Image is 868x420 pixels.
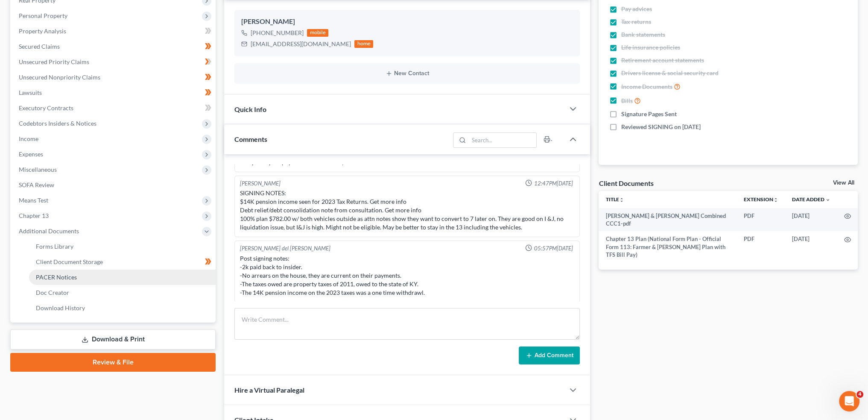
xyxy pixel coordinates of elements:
[354,40,373,48] div: home
[19,58,89,65] span: Unsecured Priority Claims
[785,231,837,262] td: [DATE]
[251,29,304,37] div: [PHONE_NUMBER]
[619,197,624,203] i: unfold_more
[856,391,863,398] span: 4
[36,243,73,250] span: Forms Library
[36,289,69,296] span: Doc Creator
[833,180,854,186] a: View All
[839,391,859,411] iframe: Intercom live chat
[29,254,216,270] a: Client Document Storage
[240,189,574,232] div: SIGNING NOTES: $14K pension income seen for 2023 Tax Returns. Get more info Debt relief/debt cons...
[605,196,624,203] a: Titleunfold_more
[29,300,216,316] a: Download History
[744,196,778,203] a: Extensionunfold_more
[241,70,573,77] button: New Contact
[240,244,330,253] div: [PERSON_NAME] del [PERSON_NAME]
[29,285,216,300] a: Doc Creator
[19,181,54,188] span: SOFA Review
[241,17,573,27] div: [PERSON_NAME]
[534,244,573,253] span: 05:57PM[DATE]
[599,179,653,188] div: Client Documents
[621,69,718,77] span: Drivers license & social security card
[621,5,652,13] span: Pay advices
[19,27,66,35] span: Property Analysis
[12,39,216,54] a: Secured Claims
[19,120,96,127] span: Codebtors Insiders & Notices
[234,135,267,143] span: Comments
[773,197,778,203] i: unfold_more
[621,56,704,65] span: Retirement account statements
[737,231,785,262] td: PDF
[621,97,632,105] span: Bills
[621,123,700,131] span: Reviewed SIGNING on [DATE]
[36,258,103,265] span: Client Document Storage
[621,30,665,39] span: Bank statements
[29,270,216,285] a: PACER Notices
[36,273,77,281] span: PACER Notices
[12,100,216,116] a: Executory Contracts
[19,89,42,96] span: Lawsuits
[19,166,57,173] span: Miscellaneous
[240,254,574,297] div: Post signing notes: -2k paid back to insider. -No arrears on the house, they are current on their...
[599,231,737,262] td: Chapter 13 Plan (National Form Plan - Official Form 113: Farmer & [PERSON_NAME] Plan with TFS Bil...
[240,179,281,188] div: [PERSON_NAME]
[19,197,48,204] span: Means Test
[307,29,328,37] div: mobile
[469,133,537,147] input: Search...
[19,12,67,19] span: Personal Property
[599,208,737,232] td: [PERSON_NAME] & [PERSON_NAME] Combined CCC1-pdf
[19,212,49,219] span: Chapter 13
[621,82,672,91] span: Income Documents
[19,43,60,50] span: Secured Claims
[12,177,216,193] a: SOFA Review
[29,239,216,254] a: Forms Library
[19,73,100,81] span: Unsecured Nonpriority Claims
[234,105,266,113] span: Quick Info
[825,197,830,203] i: expand_more
[36,304,85,311] span: Download History
[737,208,785,232] td: PDF
[234,386,304,394] span: Hire a Virtual Paralegal
[12,54,216,70] a: Unsecured Priority Claims
[19,227,79,235] span: Additional Documents
[792,196,830,203] a: Date Added expand_more
[785,208,837,232] td: [DATE]
[621,43,680,52] span: Life insurance policies
[251,40,351,48] div: [EMAIL_ADDRESS][DOMAIN_NAME]
[621,18,651,26] span: Tax returns
[12,23,216,39] a: Property Analysis
[12,70,216,85] a: Unsecured Nonpriority Claims
[519,347,580,364] button: Add Comment
[19,135,38,142] span: Income
[534,179,573,188] span: 12:47PM[DATE]
[12,85,216,100] a: Lawsuits
[19,150,43,158] span: Expenses
[19,104,73,112] span: Executory Contracts
[10,353,216,372] a: Review & File
[621,110,676,118] span: Signature Pages Sent
[10,329,216,350] a: Download & Print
